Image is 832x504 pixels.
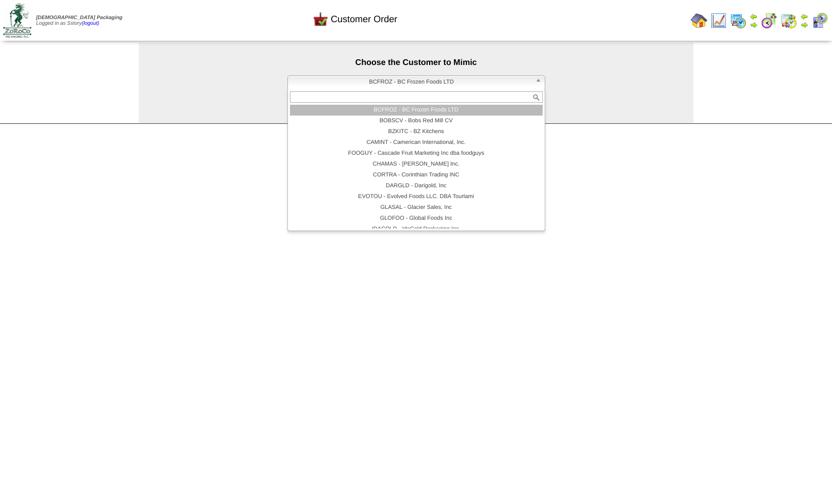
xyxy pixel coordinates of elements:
[290,170,543,181] li: CORTRA - Corinthian Trading INC
[81,21,99,26] a: (logout)
[290,213,543,224] li: GLOFOO - Global Foods Inc
[691,12,707,29] img: home.gif
[290,159,543,170] li: CHAMAS - [PERSON_NAME] Inc.
[36,15,122,26] span: Logged in as Sstory
[331,14,397,25] span: Customer Order
[811,12,828,29] img: calendarcustomer.gif
[290,202,543,213] li: GLASAL - Glacier Sales, Inc
[290,137,543,148] li: CAMINT - Camerican International, Inc.
[292,76,531,88] span: BCFROZ - BC Frozen Foods LTD
[312,11,329,27] img: cust_order.png
[290,191,543,202] li: EVOTOU - Evolved Foods LLC. DBA Tourlami
[355,58,477,67] span: Choose the Customer to Mimic
[36,15,122,21] span: [DEMOGRAPHIC_DATA] Packaging
[290,116,543,126] li: BOBSCV - Bobs Red Mill CV
[290,224,543,235] li: IDACOLD - IdaCold Packaging Inc.
[761,12,777,29] img: calendarblend.gif
[730,12,746,29] img: calendarprod.gif
[290,181,543,191] li: DARGLD - Darigold, Inc
[290,105,543,116] li: BCFROZ - BC Frozen Foods LTD
[800,12,808,21] img: arrowleft.gif
[3,3,31,38] img: zoroco-logo-small.webp
[290,148,543,159] li: FOOGUY - Cascade Fruit Marketing Inc dba foodguys
[710,12,727,29] img: line_graph.gif
[749,21,758,29] img: arrowright.gif
[800,21,808,29] img: arrowright.gif
[290,126,543,137] li: BZKITC - BZ Kitchens
[749,12,758,21] img: arrowleft.gif
[780,12,797,29] img: calendarinout.gif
